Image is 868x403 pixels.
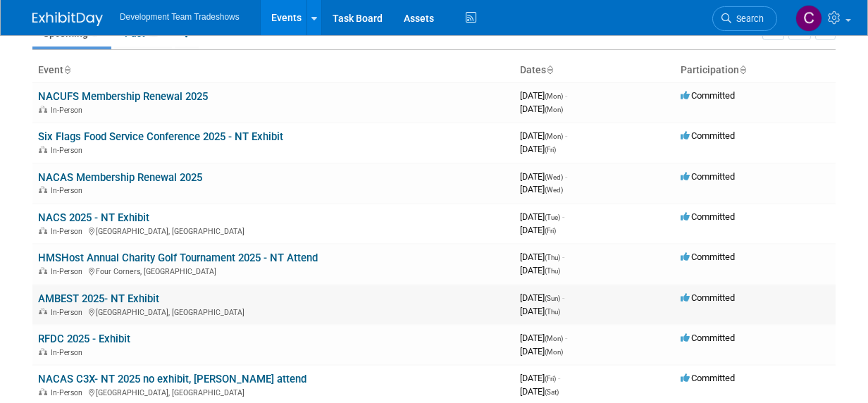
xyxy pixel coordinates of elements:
[545,308,560,316] span: (Thu)
[520,211,564,222] span: [DATE]
[558,373,560,383] span: -
[520,171,567,182] span: [DATE]
[51,267,87,276] span: In-Person
[39,388,47,395] img: In-Person Event
[51,106,87,115] span: In-Person
[38,211,149,224] a: NACS 2025 - NT Exhibit
[39,267,47,274] img: In-Person Event
[675,58,836,82] th: Participation
[545,348,563,356] span: (Mon)
[120,12,240,22] span: Development Team Tradeshows
[38,130,283,143] a: Six Flags Food Service Conference 2025 - NT Exhibit
[51,388,87,397] span: In-Person
[38,252,318,264] a: HMSHost Annual Charity Golf Tournament 2025 - NT Attend
[739,64,746,75] a: Sort by Participation Type
[520,104,563,114] span: [DATE]
[51,308,87,317] span: In-Person
[38,225,509,236] div: [GEOGRAPHIC_DATA], [GEOGRAPHIC_DATA]
[63,64,70,75] a: Sort by Event Name
[514,58,675,82] th: Dates
[731,13,764,24] span: Search
[565,130,567,141] span: -
[562,292,564,303] span: -
[520,184,563,194] span: [DATE]
[681,171,735,182] span: Committed
[38,171,202,184] a: NACAS Membership Renewal 2025
[520,292,564,303] span: [DATE]
[681,373,735,383] span: Committed
[38,90,208,103] a: NACUFS Membership Renewal 2025
[545,388,559,396] span: (Sat)
[565,171,567,182] span: -
[545,294,560,302] span: (Sun)
[520,386,559,397] span: [DATE]
[562,211,564,222] span: -
[545,132,563,140] span: (Mon)
[520,373,560,383] span: [DATE]
[545,267,560,275] span: (Thu)
[51,146,87,155] span: In-Person
[38,292,159,305] a: AMBEST 2025- NT Exhibit
[38,306,509,317] div: [GEOGRAPHIC_DATA], [GEOGRAPHIC_DATA]
[681,292,735,303] span: Committed
[545,146,556,154] span: (Fri)
[51,348,87,357] span: In-Person
[39,186,47,193] img: In-Person Event
[681,130,735,141] span: Committed
[681,90,735,101] span: Committed
[51,186,87,195] span: In-Person
[681,252,735,262] span: Committed
[51,227,87,236] span: In-Person
[712,6,777,31] a: Search
[32,12,103,26] img: ExhibitDay
[32,58,514,82] th: Event
[38,373,306,385] a: NACAS C3X- NT 2025 no exhibit, [PERSON_NAME] attend
[565,90,567,101] span: -
[545,92,563,100] span: (Mon)
[520,90,567,101] span: [DATE]
[545,227,556,235] span: (Fri)
[39,106,47,113] img: In-Person Event
[520,225,556,235] span: [DATE]
[520,306,560,316] span: [DATE]
[520,265,560,275] span: [DATE]
[520,333,567,343] span: [DATE]
[545,213,560,221] span: (Tue)
[38,333,130,345] a: RFDC 2025 - Exhibit
[565,333,567,343] span: -
[545,173,563,181] span: (Wed)
[681,211,735,222] span: Committed
[545,375,556,383] span: (Fri)
[520,130,567,141] span: [DATE]
[39,227,47,234] img: In-Person Event
[545,106,563,113] span: (Mon)
[545,186,563,194] span: (Wed)
[520,346,563,356] span: [DATE]
[795,5,822,32] img: Courtney Perkins
[681,333,735,343] span: Committed
[520,252,564,262] span: [DATE]
[39,146,47,153] img: In-Person Event
[38,265,509,276] div: Four Corners, [GEOGRAPHIC_DATA]
[39,348,47,355] img: In-Person Event
[39,308,47,315] img: In-Person Event
[545,335,563,342] span: (Mon)
[520,144,556,154] span: [DATE]
[545,254,560,261] span: (Thu)
[38,386,509,397] div: [GEOGRAPHIC_DATA], [GEOGRAPHIC_DATA]
[546,64,553,75] a: Sort by Start Date
[562,252,564,262] span: -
